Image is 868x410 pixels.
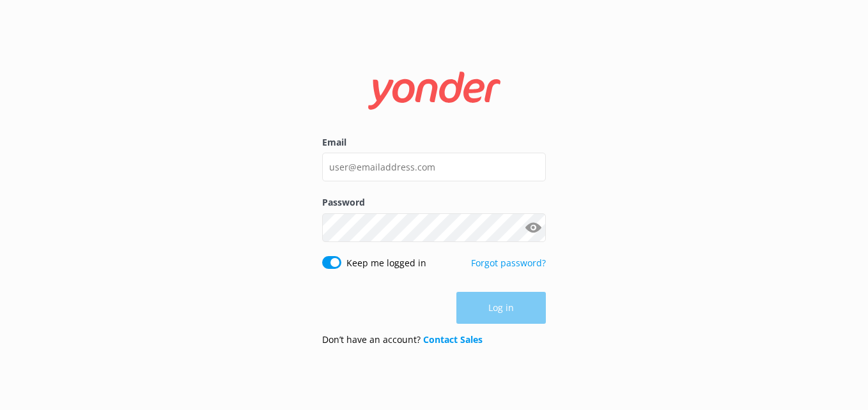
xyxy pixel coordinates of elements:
[322,195,546,209] label: Password
[423,333,483,345] a: Contact Sales
[346,256,426,270] label: Keep me logged in
[322,153,546,181] input: user@emailaddress.com
[322,333,483,347] p: Don’t have an account?
[520,215,546,240] button: Show password
[322,135,546,149] label: Email
[471,257,546,269] a: Forgot password?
